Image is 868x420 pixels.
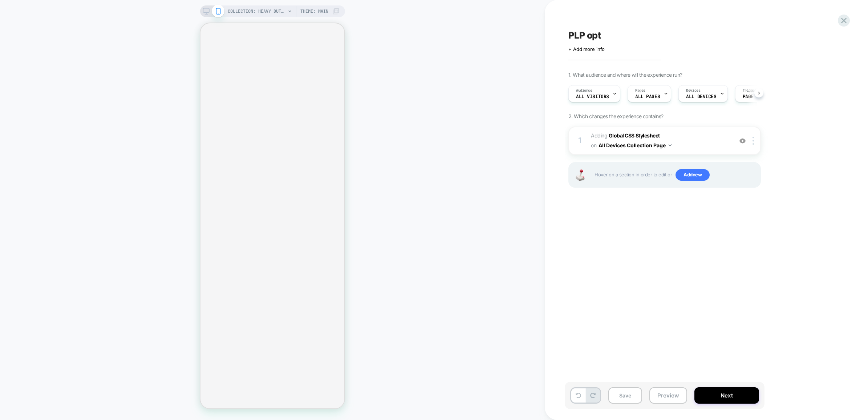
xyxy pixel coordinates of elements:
[568,46,605,52] span: + Add more info
[228,5,286,17] span: COLLECTION: Heavy Duty Machines | SINGER® (Category)
[568,30,601,41] span: PLP opt
[591,131,729,151] span: Adding
[576,133,584,148] div: 1
[573,169,587,181] img: Joystick
[753,137,754,145] img: close
[568,72,682,78] span: 1. What audience and where will the experience run?
[635,88,645,93] span: Pages
[608,387,642,404] button: Save
[743,94,767,99] span: Page Load
[591,141,596,150] span: on
[686,88,700,93] span: Devices
[595,169,757,181] span: Hover on a section in order to edit or
[743,88,757,93] span: Trigger
[300,5,328,17] span: Theme: MAIN
[599,140,672,151] button: All Devices Collection Page
[609,132,660,139] b: Global CSS Stylesheet
[694,387,759,404] button: Next
[676,169,710,181] span: Add new
[686,94,716,99] span: ALL DEVICES
[739,138,746,144] img: crossed eye
[649,387,687,404] button: Preview
[576,88,592,93] span: Audience
[669,144,672,146] img: down arrow
[568,113,663,119] span: 2. Which changes the experience contains?
[635,94,660,99] span: ALL PAGES
[576,94,609,99] span: All Visitors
